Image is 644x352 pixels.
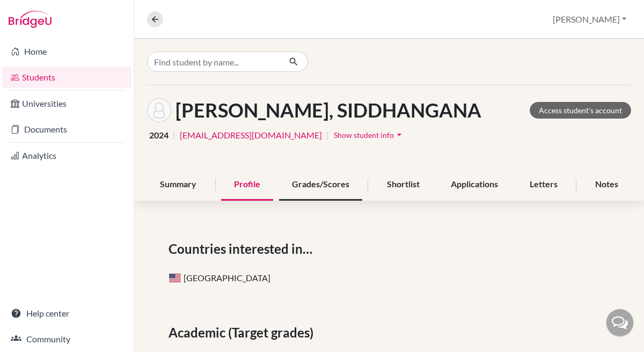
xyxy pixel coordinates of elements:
a: Community [2,328,131,350]
span: Show student info [334,130,394,140]
div: Letters [517,169,570,201]
a: Access student's account [530,102,631,119]
span: United States of America [169,273,181,283]
span: | [173,129,175,142]
span: Countries interested in… [169,239,317,259]
a: [EMAIL_ADDRESS][DOMAIN_NAME] [180,129,322,142]
span: Help [25,8,47,17]
button: Show student infoarrow_drop_down [333,127,405,143]
input: Find student by name... [147,52,280,72]
a: Students [2,67,131,88]
i: arrow_drop_down [394,129,405,140]
a: Documents [2,119,131,140]
a: Analytics [2,145,131,166]
button: [PERSON_NAME] [548,9,631,30]
a: Home [2,41,131,62]
div: Notes [582,169,631,201]
div: Grades/Scores [279,169,362,201]
div: Applications [438,169,511,201]
h1: [PERSON_NAME], SIDDHANGANA [175,99,481,122]
img: Bridge-U [9,11,52,28]
a: Help center [2,303,131,324]
span: | [326,129,329,142]
span: [GEOGRAPHIC_DATA] [169,273,270,283]
a: Universities [2,93,131,114]
img: SIDDHANGANA KUMARI's avatar [147,98,171,122]
span: Academic (Target grades) [169,323,318,342]
div: Shortlist [374,169,433,201]
div: Summary [147,169,209,201]
span: 2024 [149,129,169,142]
div: Profile [221,169,273,201]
